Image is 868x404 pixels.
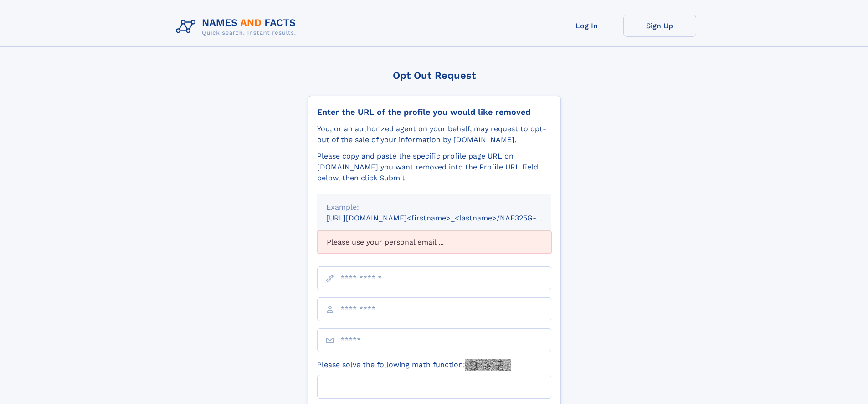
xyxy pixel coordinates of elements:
div: Opt Out Request [308,70,561,81]
small: [URL][DOMAIN_NAME]<firstname>_<lastname>/NAF325G-xxxxxxxx [326,214,569,222]
a: Log In [550,15,623,37]
a: Sign Up [623,15,696,37]
img: Logo Names and Facts [172,15,303,39]
div: Enter the URL of the profile you would like removed [317,107,551,117]
div: You, or an authorized agent on your behalf, may request to opt-out of the sale of your informatio... [317,123,551,145]
div: Example: [326,202,542,213]
div: Please copy and paste the specific profile page URL on [DOMAIN_NAME] you want removed into the Pr... [317,151,551,184]
label: Please solve the following math function: [317,359,511,371]
div: Please use your personal email ... [317,231,551,254]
